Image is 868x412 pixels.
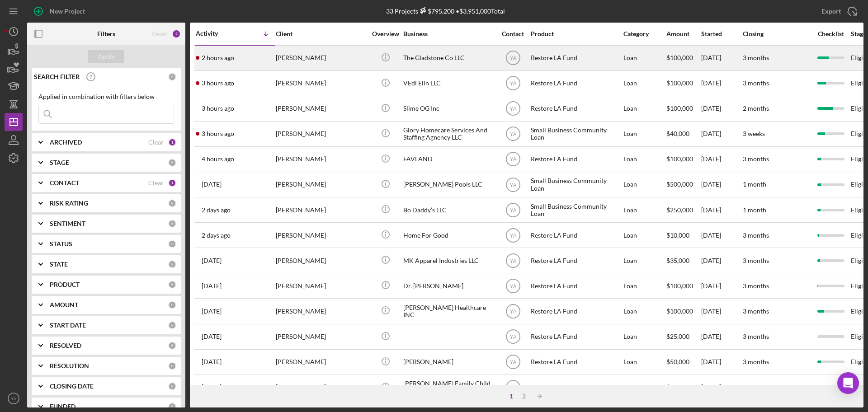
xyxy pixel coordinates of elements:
text: YA [509,359,516,365]
div: 0 [168,403,176,411]
text: YA [509,283,516,289]
text: YA [509,384,516,391]
time: 3 months [743,155,769,163]
time: 3 months [743,307,769,315]
button: YA [5,389,23,407]
div: [DATE] [701,46,742,70]
div: [DATE] [701,325,742,349]
div: 1 [505,393,518,400]
b: RISK RATING [50,200,88,207]
b: PRODUCT [50,281,80,288]
text: YA [509,232,516,239]
div: [DATE] [701,375,742,399]
div: Loan [623,71,665,95]
div: 33 Projects • $3,951,000 Total [386,7,505,15]
div: 0 [168,199,176,207]
time: 2025-10-08 21:58 [202,206,231,214]
b: RESOLVED [50,342,81,349]
div: Glory Homecare Services And Staffing Agnency LLC [403,122,494,146]
div: [DATE] [701,198,742,222]
div: Apply [98,50,115,63]
time: 2025-10-06 23:23 [202,282,222,290]
time: 3 months [743,358,769,365]
div: Loan [623,198,665,222]
div: Loan [623,274,665,298]
div: [PERSON_NAME] [276,223,366,247]
text: YA [509,55,516,61]
div: Loan [623,97,665,121]
span: $35,000 [666,257,689,264]
div: [PERSON_NAME] [276,198,366,222]
text: YA [509,131,516,137]
div: [DATE] [701,274,742,298]
div: [PERSON_NAME] [276,299,366,323]
div: [DATE] [701,173,742,197]
div: [DATE] [701,223,742,247]
div: Business [403,30,494,37]
div: [PERSON_NAME] [276,97,366,121]
div: Restore LA Fund [531,299,621,323]
div: The Gladstone Co LLC [403,46,494,70]
div: [PERSON_NAME] [276,147,366,171]
div: Slime OG Inc [403,97,494,121]
b: STATUS [50,240,72,248]
div: [DATE] [701,248,742,272]
span: $50,000 [666,358,689,365]
div: [PERSON_NAME] [276,71,366,95]
div: 0 [168,321,176,329]
div: New Project [50,2,85,20]
div: Amount [666,30,700,37]
time: 3 months [743,231,769,239]
text: YA [509,334,516,340]
span: $76,000 [666,383,689,391]
div: 0 [168,73,176,81]
div: 2 [518,393,530,400]
div: Loan [623,223,665,247]
span: $100,000 [666,54,693,61]
div: Bo Daddy’s LLC [403,198,494,222]
time: 3 months [743,257,769,264]
span: $100,000 [666,79,693,87]
div: Category [623,30,665,37]
b: FUNDED [50,403,75,410]
div: [PERSON_NAME] [276,122,366,146]
time: 2025-10-09 22:18 [202,181,222,188]
time: 2025-10-10 21:13 [202,54,234,61]
div: FAVLAND [403,147,494,171]
button: Export [812,2,863,20]
div: [DATE] [701,97,742,121]
b: RESOLUTION [50,362,89,370]
div: 0 [168,220,176,228]
div: Restore LA Fund [531,248,621,272]
div: Small Business Community Loan [531,173,621,197]
time: 3 months [743,383,769,391]
div: 0 [168,281,176,289]
div: Loan [623,350,665,374]
div: Restore LA Fund [531,375,621,399]
time: 2025-10-04 00:07 [202,384,222,391]
div: [DATE] [701,71,742,95]
div: Loan [623,325,665,349]
div: 0 [168,260,176,268]
time: 3 months [743,332,769,340]
time: 3 months [743,54,769,61]
div: [PERSON_NAME] [276,350,366,374]
div: Applied in combination with filters below [38,93,174,100]
div: [PERSON_NAME] [276,46,366,70]
div: Restore LA Fund [531,325,621,349]
div: Loan [623,122,665,146]
text: YA [509,106,516,112]
text: YA [509,309,516,315]
b: STATE [50,261,68,268]
time: 2025-10-08 18:30 [202,232,231,239]
div: Client [276,30,366,37]
text: YA [509,156,516,163]
b: SENTIMENT [50,220,85,227]
b: CONTACT [50,179,79,187]
div: Reset [152,30,167,37]
b: CLOSING DATE [50,383,94,390]
div: Loan [623,173,665,197]
div: Restore LA Fund [531,274,621,298]
span: $100,000 [666,282,693,290]
div: [PERSON_NAME] [276,173,366,197]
